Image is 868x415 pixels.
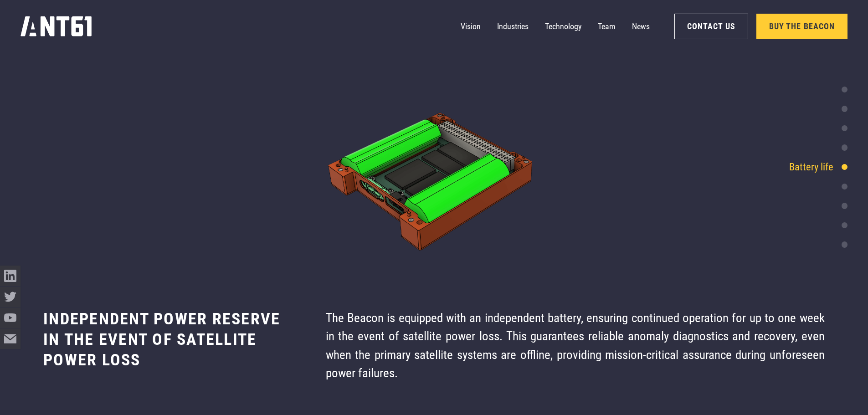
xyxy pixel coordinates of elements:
div: The Beacon is equipped with an independent battery, ensuring continued operation for up to one we... [326,309,825,382]
a: Contact Us [674,14,748,39]
a: Technology [545,16,581,37]
a: Vision [461,16,481,37]
h2: Independent Power Reserve in the Event of Satellite Power Loss [43,309,293,370]
a: Buy the Beacon [756,14,848,39]
a: Industries [497,16,529,37]
a: News [632,16,650,37]
div: Battery life [789,159,833,175]
a: home [21,13,93,40]
a: Team [598,16,616,37]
